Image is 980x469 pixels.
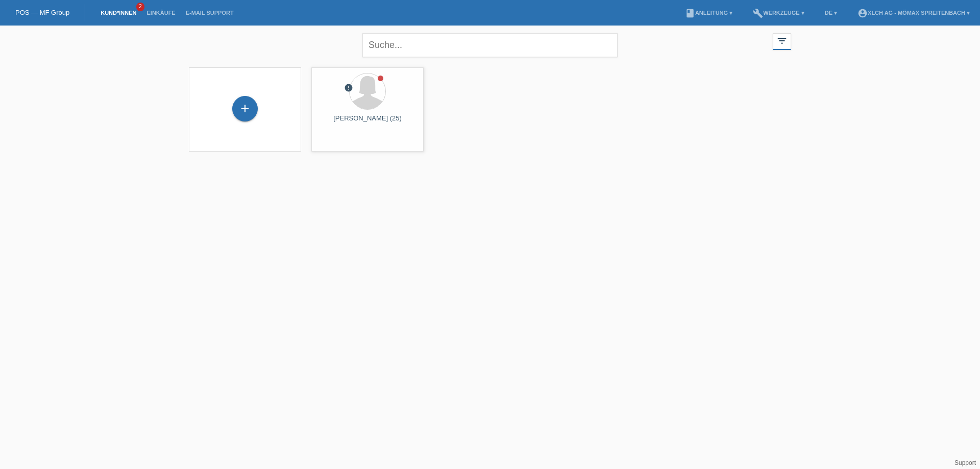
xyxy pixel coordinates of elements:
div: Kund*in hinzufügen [233,100,257,117]
div: Zurückgewiesen [344,83,353,94]
div: [PERSON_NAME] (25) [320,114,415,131]
span: 2 [136,3,144,11]
a: E-Mail Support [181,10,239,16]
a: account_circleXLCH AG - Mömax Spreitenbach ▾ [852,10,975,16]
a: Support [954,459,976,466]
i: book [685,8,695,18]
a: POS — MF Group [15,9,69,16]
a: Kund*innen [95,10,141,16]
a: bookAnleitung ▾ [680,10,738,16]
i: build [753,8,763,18]
i: filter_list [776,35,788,46]
a: Einkäufe [141,10,180,16]
a: DE ▾ [820,10,842,16]
i: account_circle [857,8,868,18]
a: buildWerkzeuge ▾ [748,10,810,16]
i: error [344,83,353,92]
input: Suche... [362,33,618,57]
